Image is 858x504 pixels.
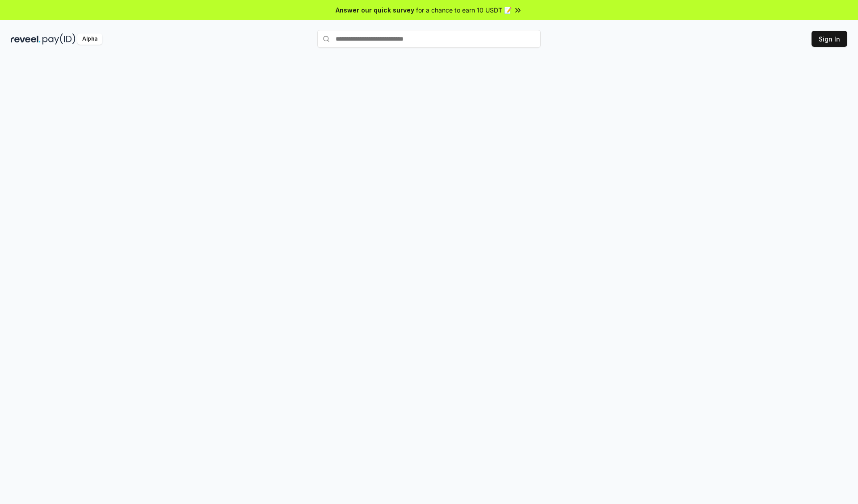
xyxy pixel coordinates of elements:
span: for a chance to earn 10 USDT 📝 [416,5,512,15]
img: reveel_dark [11,33,41,45]
div: Alpha [77,33,102,45]
img: pay_id [42,33,76,45]
span: Answer our quick survey [336,5,414,15]
button: Sign In [812,31,847,47]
